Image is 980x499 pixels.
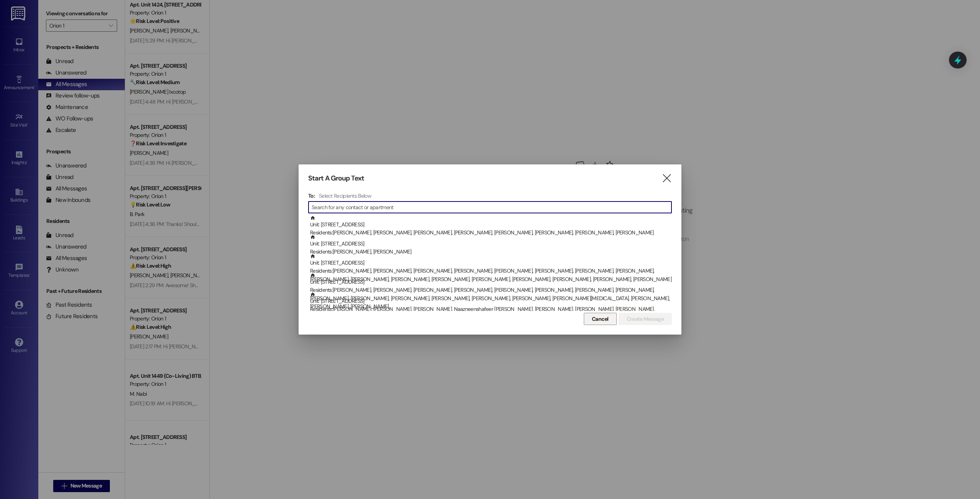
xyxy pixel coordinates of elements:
[310,229,672,237] div: Residents: [PERSON_NAME], [PERSON_NAME], [PERSON_NAME], [PERSON_NAME], [PERSON_NAME], [PERSON_NAM...
[308,174,364,183] h3: Start A Group Text
[310,254,672,283] div: Unit: [STREET_ADDRESS]
[319,192,371,199] h4: Select Recipients Below
[661,174,672,182] i: 
[627,315,664,323] span: Create Message
[308,192,315,199] h3: To:
[310,292,672,322] div: Unit: [STREET_ADDRESS]
[310,273,672,311] div: Unit: [STREET_ADDRESS]
[310,234,672,256] div: Unit: [STREET_ADDRESS]
[592,315,609,323] span: Cancel
[310,305,672,322] div: Residents: [PERSON_NAME], [PERSON_NAME], [PERSON_NAME], Naazneenshafeer [PERSON_NAME], [PERSON_NA...
[584,313,617,325] button: Cancel
[310,267,672,283] div: Residents: [PERSON_NAME], [PERSON_NAME], [PERSON_NAME], [PERSON_NAME], [PERSON_NAME], [PERSON_NAM...
[308,254,672,273] div: Unit: [STREET_ADDRESS]Residents:[PERSON_NAME], [PERSON_NAME], [PERSON_NAME], [PERSON_NAME], [PERS...
[312,202,671,213] input: Search for any contact or apartment
[308,292,672,311] div: Unit: [STREET_ADDRESS]Residents:[PERSON_NAME], [PERSON_NAME], [PERSON_NAME], Naazneenshafeer [PER...
[619,313,672,325] button: Create Message
[308,234,672,254] div: Unit: [STREET_ADDRESS]Residents:[PERSON_NAME], [PERSON_NAME]
[308,273,672,292] div: Unit: [STREET_ADDRESS]Residents:[PERSON_NAME], [PERSON_NAME], [PERSON_NAME], [PERSON_NAME], [PERS...
[310,248,672,256] div: Residents: [PERSON_NAME], [PERSON_NAME]
[308,215,672,234] div: Unit: [STREET_ADDRESS]Residents:[PERSON_NAME], [PERSON_NAME], [PERSON_NAME], [PERSON_NAME], [PERS...
[310,215,672,237] div: Unit: [STREET_ADDRESS]
[310,286,672,310] div: Residents: [PERSON_NAME], [PERSON_NAME], [PERSON_NAME], [PERSON_NAME], [PERSON_NAME], [PERSON_NAM...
